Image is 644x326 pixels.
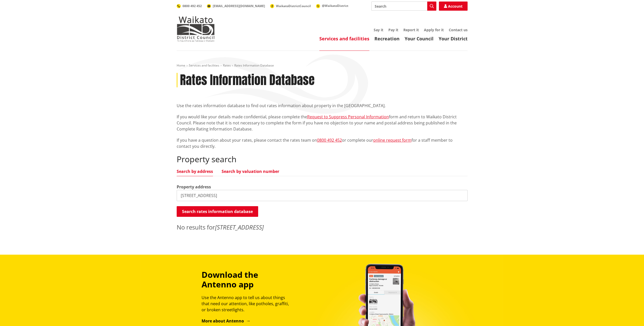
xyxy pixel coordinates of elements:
p: If you have a question about your rates, please contact the rates team on or complete our for a s... [177,137,468,149]
a: Request to Suppress Personal Information [307,114,389,120]
a: Services and facilities [189,63,219,68]
a: Pay it [388,27,398,32]
input: Search input [371,2,436,11]
img: Waikato District Council - Te Kaunihera aa Takiwaa o Waikato [177,16,215,42]
a: Search by valuation number [222,169,279,173]
a: Home [177,63,185,68]
a: 0800 492 452 [177,4,202,8]
a: More about Antenno [202,318,251,324]
a: Your District [439,36,468,42]
a: online request form [373,137,411,143]
a: Account [439,2,468,11]
label: Property address [177,184,211,190]
a: Search by address [177,169,213,173]
h2: Property search [177,154,468,164]
em: [STREET_ADDRESS] [215,223,264,231]
span: Rates Information Database [234,63,274,68]
a: Your Council [405,36,434,42]
a: Rates [223,63,231,68]
h3: Download the Antenno app [202,270,293,289]
span: WaikatoDistrictCouncil [276,4,311,8]
span: [EMAIL_ADDRESS][DOMAIN_NAME] [213,4,265,8]
button: Search rates information database [177,206,258,217]
a: Apply for it [424,27,444,32]
a: 0800 492 452 [317,137,342,143]
a: @WaikatoDistrict [316,4,348,8]
a: Services and facilities [319,36,369,42]
a: Contact us [449,27,468,32]
h1: Rates Information Database [180,73,315,88]
p: No results for [177,223,468,232]
a: Recreation [374,36,400,42]
a: Say it [374,27,383,32]
span: 0800 492 452 [183,4,202,8]
p: If you would like your details made confidential, please complete the form and return to Waikato ... [177,114,468,132]
a: [EMAIL_ADDRESS][DOMAIN_NAME] [207,4,265,8]
input: e.g. Duke Street NGARUAWAHIA [177,190,468,201]
span: @WaikatoDistrict [322,4,348,8]
a: Report it [403,27,419,32]
nav: breadcrumb [177,63,468,68]
p: Use the rates information database to find out rates information about property in the [GEOGRAPHI... [177,103,468,109]
a: WaikatoDistrictCouncil [270,4,311,8]
iframe: Messenger Launcher [621,305,639,323]
p: Use the Antenno app to tell us about things that need our attention, like potholes, graffiti, or ... [202,295,293,313]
